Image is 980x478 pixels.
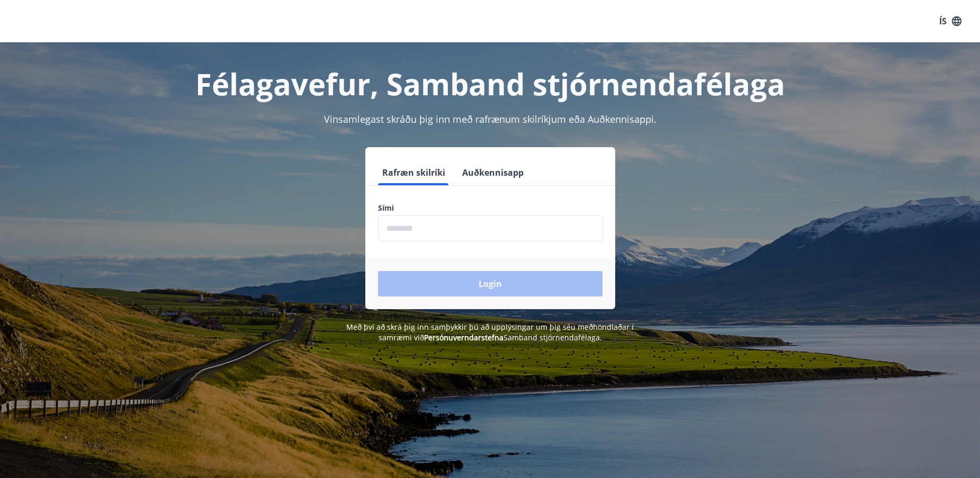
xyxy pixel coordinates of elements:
span: Vinsamlegast skráðu þig inn með rafrænum skilríkjum eða Auðkennisappi. [324,113,657,125]
button: Rafræn skilríki [378,160,449,185]
label: Sími [378,203,603,213]
button: ÍS [933,12,967,31]
h1: Félagavefur, Samband stjórnendafélaga [122,64,859,104]
span: Með því að skrá þig inn samþykkir þú að upplýsingar um þig séu meðhöndlaðar í samræmi við Samband... [346,322,634,342]
button: Auðkennisapp [458,160,528,185]
a: Persónuverndarstefna [424,332,504,342]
